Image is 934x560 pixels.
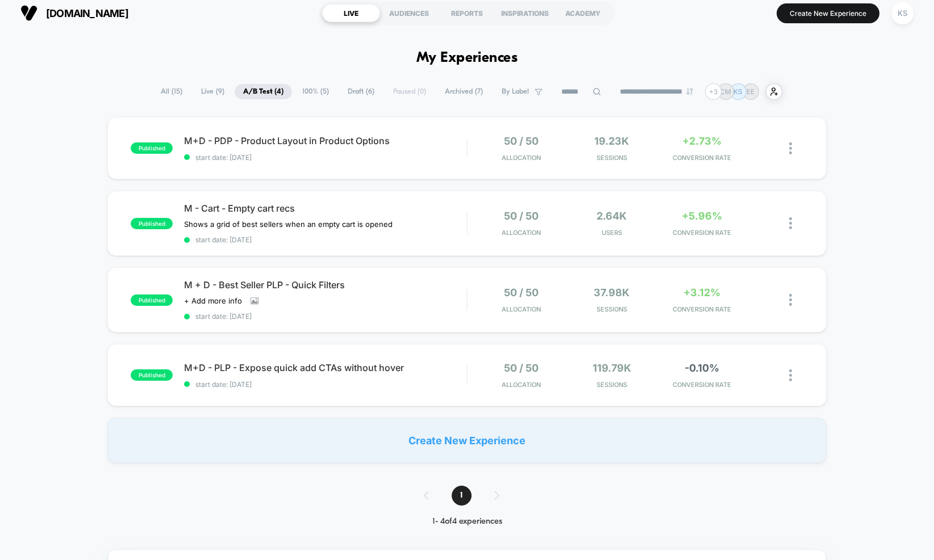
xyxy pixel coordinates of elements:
span: 50 / 50 [504,135,539,147]
span: CONVERSION RATE [660,154,744,162]
button: [DOMAIN_NAME] [17,4,132,22]
span: +2.73% [682,135,722,147]
div: INSPIRATIONS [496,4,554,22]
span: Archived ( 7 ) [436,84,491,99]
span: Sessions [569,154,654,162]
span: -0.10% [685,362,719,374]
span: CONVERSION RATE [660,381,744,389]
img: close [789,294,792,306]
div: + 3 [705,83,722,100]
span: [DOMAIN_NAME] [46,7,128,19]
span: Allocation [502,154,541,162]
span: 37.98k [594,287,629,298]
span: CONVERSION RATE [660,229,744,237]
img: Visually logo [20,5,37,22]
span: CONVERSION RATE [660,305,744,313]
div: KS [891,2,914,24]
span: start date: [DATE] [184,235,466,244]
span: +5.96% [682,210,722,222]
span: Users [569,229,654,237]
button: KS [888,2,917,25]
span: By Label [502,87,529,96]
span: 50 / 50 [504,362,539,374]
span: M - Cart - Empty cart recs [184,203,466,214]
span: 119.79k [593,362,631,374]
span: Draft ( 6 ) [339,84,383,99]
img: close [789,369,792,381]
p: EE [747,87,754,96]
span: Allocation [502,229,541,237]
span: start date: [DATE] [184,153,466,162]
span: A/B Test ( 4 ) [235,84,292,99]
span: Shows a grid of best sellers when an empty cart is opened [184,220,393,229]
p: KS [733,87,743,96]
span: Allocation [502,381,541,389]
span: 50 / 50 [504,210,539,222]
div: LIVE [322,4,380,22]
p: CM [720,87,731,96]
span: Live ( 9 ) [193,84,233,99]
span: +3.12% [683,287,720,298]
img: close [789,142,792,154]
div: ACADEMY [554,4,612,22]
span: 50 / 50 [504,287,539,298]
img: end [686,88,693,95]
span: published [131,294,173,306]
div: Create New Experience [107,418,827,463]
span: M + D - Best Seller PLP - Quick Filters [184,279,466,290]
div: REPORTS [438,4,496,22]
span: 19.23k [594,135,629,147]
span: published [131,369,173,381]
button: Create New Experience [777,3,879,23]
span: start date: [DATE] [184,312,466,321]
span: 1 [452,486,472,506]
h1: My Experiences [416,50,518,66]
span: All ( 15 ) [152,84,191,99]
span: Allocation [502,305,541,313]
span: published [131,142,173,154]
span: start date: [DATE] [184,380,466,389]
span: M+D - PDP - Product Layout in Product Options [184,135,466,146]
span: Sessions [569,305,654,313]
span: Sessions [569,381,654,389]
span: M+D - PLP - Expose quick add CTAs without hover [184,362,466,373]
span: + Add more info [184,296,242,305]
span: 2.64k [597,210,627,222]
div: 1 - 4 of 4 experiences [412,517,522,527]
div: AUDIENCES [380,4,438,22]
img: close [789,217,792,229]
span: published [131,218,173,229]
span: 100% ( 5 ) [294,84,337,99]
